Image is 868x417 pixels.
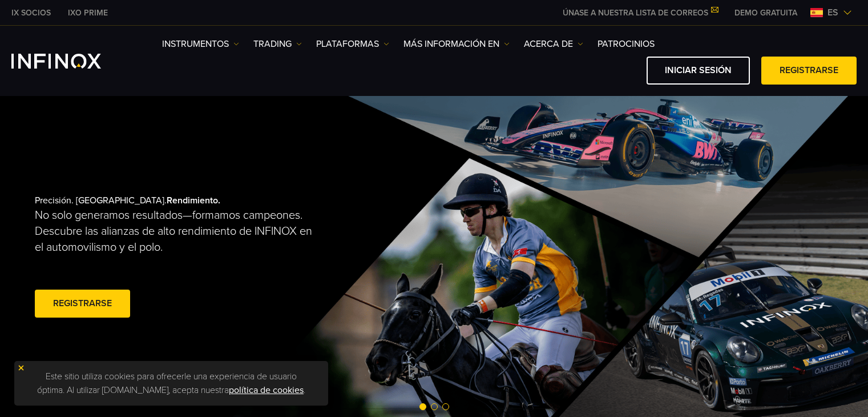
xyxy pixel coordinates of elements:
a: PLATAFORMAS [316,37,389,51]
p: No solo generamos resultados—formamos campeones. Descubre las alianzas de alto rendimiento de INF... [35,207,322,255]
a: Instrumentos [162,37,239,51]
a: INFINOX [59,7,116,19]
a: Más información en [403,37,510,51]
a: INFINOX Logo [11,54,128,69]
a: Registrarse [35,290,130,318]
a: ACERCA DE [524,37,583,51]
a: ÚNASE A NUESTRA LISTA DE CORREOS [554,8,726,18]
span: es [823,6,843,19]
a: política de cookies [229,384,304,396]
a: INFINOX [3,7,59,19]
span: Go to slide 1 [419,403,426,410]
span: Go to slide 3 [442,403,449,410]
a: Registrarse [761,57,857,85]
div: Precisión. [GEOGRAPHIC_DATA]. [35,177,394,339]
strong: Rendimiento. [167,195,220,206]
img: yellow close icon [17,364,25,372]
a: TRADING [253,37,302,51]
a: Patrocinios [597,37,655,51]
span: Go to slide 2 [431,403,438,410]
a: Iniciar sesión [647,57,750,85]
p: Este sitio utiliza cookies para ofrecerle una experiencia de usuario óptima. Al utilizar [DOMAIN_... [20,367,322,400]
a: INFINOX MENU [726,7,806,19]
